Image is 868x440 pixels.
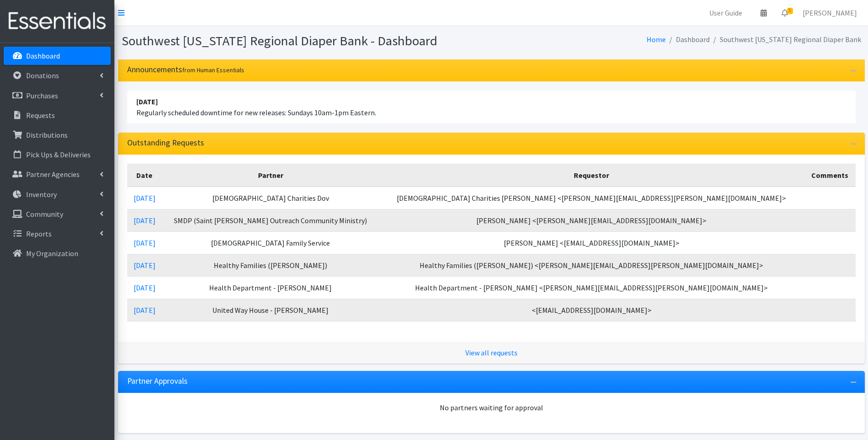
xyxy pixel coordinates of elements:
a: Community [4,205,111,223]
a: View all requests [465,348,518,357]
a: [DATE] [134,193,156,203]
p: Requests [26,111,55,120]
td: [PERSON_NAME] <[EMAIL_ADDRESS][DOMAIN_NAME]> [379,231,804,254]
td: [PERSON_NAME] <[PERSON_NAME][EMAIL_ADDRESS][DOMAIN_NAME]> [379,209,804,231]
a: [DATE] [134,261,156,270]
a: Inventory [4,185,111,204]
td: <[EMAIL_ADDRESS][DOMAIN_NAME]> [379,299,804,321]
td: [DEMOGRAPHIC_DATA] Charities [PERSON_NAME] <[PERSON_NAME][EMAIL_ADDRESS][PERSON_NAME][DOMAIN_NAME]> [379,187,804,209]
li: Dashboard [666,33,710,46]
p: Purchases [26,91,58,100]
p: Reports [26,229,52,238]
th: Comments [804,164,856,187]
a: Purchases [4,86,111,105]
p: Distributions [26,130,68,140]
td: [DEMOGRAPHIC_DATA] Charities Dov [162,187,379,209]
th: Date [127,164,162,187]
a: [DATE] [134,283,156,292]
li: Regularly scheduled downtime for new releases: Sundays 10am-1pm Eastern. [127,91,856,123]
a: [PERSON_NAME] [795,4,864,22]
td: [DEMOGRAPHIC_DATA] Family Service [162,231,379,254]
a: Partner Agencies [4,165,111,183]
li: Southwest [US_STATE] Regional Diaper Bank [710,33,861,46]
a: Distributions [4,126,111,144]
p: Pick Ups & Deliveries [26,150,91,159]
p: My Organization [26,249,78,258]
td: Health Department - [PERSON_NAME] <[PERSON_NAME][EMAIL_ADDRESS][PERSON_NAME][DOMAIN_NAME]> [379,276,804,299]
a: [DATE] [134,238,156,247]
td: United Way House - [PERSON_NAME] [162,299,379,321]
a: Donations [4,66,111,85]
h3: Outstanding Requests [127,138,204,148]
th: Partner [162,164,379,187]
td: Health Department - [PERSON_NAME] [162,276,379,299]
a: Home [647,35,666,44]
a: [DATE] [134,216,156,225]
a: Requests [4,106,111,124]
p: Dashboard [26,51,60,60]
th: Requestor [379,164,804,187]
a: My Organization [4,244,111,263]
h3: Partner Approvals [127,376,188,386]
td: SMDP (Saint [PERSON_NAME] Outreach Community Ministry) [162,209,379,231]
span: 5 [787,8,793,14]
p: Donations [26,71,59,80]
h3: Announcements [127,65,244,75]
a: Pick Ups & Deliveries [4,145,111,164]
a: User Guide [702,4,749,22]
a: [DATE] [134,306,156,315]
a: Reports [4,225,111,243]
a: 5 [774,4,795,22]
td: Healthy Families ([PERSON_NAME]) <[PERSON_NAME][EMAIL_ADDRESS][PERSON_NAME][DOMAIN_NAME]> [379,254,804,276]
a: Dashboard [4,47,111,65]
strong: [DATE] [136,97,158,106]
small: from Human Essentials [182,66,244,74]
img: HumanEssentials [4,6,111,37]
h1: Southwest [US_STATE] Regional Diaper Bank - Dashboard [122,33,488,49]
td: Healthy Families ([PERSON_NAME]) [162,254,379,276]
div: No partners waiting for approval [127,402,856,413]
p: Inventory [26,190,57,199]
p: Partner Agencies [26,170,80,179]
p: Community [26,209,63,219]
